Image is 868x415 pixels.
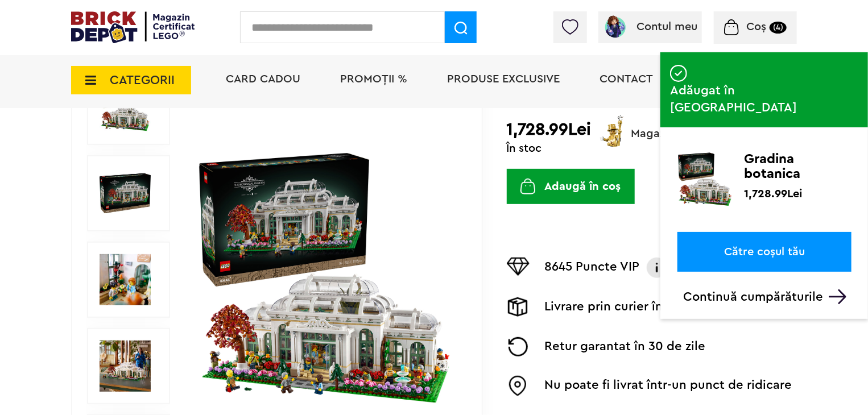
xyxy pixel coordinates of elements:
[600,73,653,85] a: Contact
[670,82,858,116] span: Adăugat în [GEOGRAPHIC_DATA]
[646,258,668,278] img: Info VIP
[100,168,151,219] img: Gradina botanica
[507,143,797,154] div: În stoc
[744,186,802,198] p: 1,728.99Lei
[603,21,698,32] a: Contul meu
[195,149,457,411] img: Gradina botanica
[340,73,407,85] a: PROMOȚII %
[683,289,852,304] p: Continuă cumpărăturile
[545,376,792,396] p: Nu poate fi livrat într-un punct de ridicare
[507,169,635,204] button: Adaugă în coș
[100,341,151,392] img: Seturi Lego Gradina botanica
[110,74,175,86] span: CATEGORII
[660,141,671,152] img: addedtocart
[226,73,300,85] a: Card Cadou
[744,152,852,181] p: Gradina botanica
[746,21,766,32] span: Coș
[545,297,697,318] p: Livrare prin curier în 2 zile
[545,258,640,278] p: 8645 Puncte VIP
[677,152,733,208] img: Gradina botanica
[670,65,687,82] img: addedtocart
[507,376,530,396] img: Easybox
[631,113,779,139] span: Magazine Certificate LEGO®
[447,73,560,85] a: Produse exclusive
[677,232,852,272] a: Către coșul tău
[507,258,530,276] img: Puncte VIP
[829,289,846,304] img: Arrow%20-%20Down.svg
[545,337,706,356] p: Retur garantat în 30 de zile
[637,21,698,32] span: Contul meu
[507,297,530,317] img: Livrare
[770,22,787,34] small: (4)
[100,254,151,305] img: Gradina botanica LEGO 21353
[507,337,530,356] img: Returnare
